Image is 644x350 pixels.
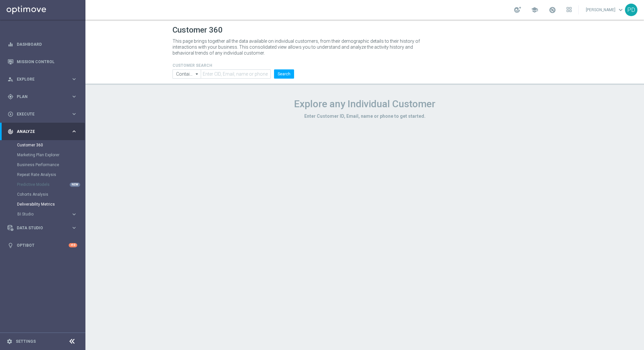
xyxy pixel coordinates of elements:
[617,6,624,13] span: keyboard_arrow_down
[172,98,557,110] h1: Explore any Individual Customer
[71,76,77,82] i: keyboard_arrow_right
[172,38,425,56] p: This page brings together all the data available on individual customers, from their demographic ...
[17,199,85,209] div: Deliverability Metrics
[7,59,78,64] button: Mission Control
[7,94,78,99] button: gps_fixed Plan keyboard_arrow_right
[8,111,13,117] i: play_circle_outline
[17,212,78,217] button: BI Studio keyboard_arrow_right
[17,150,85,160] div: Marketing Plan Explorer
[71,93,77,100] i: keyboard_arrow_right
[585,5,625,15] a: [PERSON_NAME]keyboard_arrow_down
[172,63,294,68] h4: CUSTOMER SEARCH
[8,129,71,135] div: Analyze
[17,189,85,199] div: Cohorts Analysis
[7,77,78,82] button: person_search Explore keyboard_arrow_right
[8,94,71,100] div: Plan
[7,129,78,134] button: track_changes Analyze keyboard_arrow_right
[531,6,538,13] span: school
[8,41,13,47] i: equalizer
[8,94,13,100] i: gps_fixed
[201,69,271,79] input: Enter CID, Email, name or phone
[7,338,12,344] i: settings
[8,237,77,254] div: Optibot
[8,76,71,82] div: Explore
[17,53,77,70] a: Mission Control
[17,180,85,189] div: Predictive Models
[7,225,78,231] button: Data Studio keyboard_arrow_right
[17,142,68,148] a: Customer 360
[7,42,78,47] button: equalizer Dashboard
[70,183,80,187] div: NEW
[17,192,68,197] a: Cohorts Analysis
[17,170,85,180] div: Repeat Rate Analysis
[7,112,78,117] button: play_circle_outline Execute keyboard_arrow_right
[8,129,13,135] i: track_changes
[69,243,77,247] div: +10
[8,53,77,70] div: Mission Control
[8,36,77,53] div: Dashboard
[274,69,294,79] button: Search
[17,237,69,254] a: Optibot
[17,209,85,219] div: BI Studio
[17,140,85,150] div: Customer 360
[17,202,68,207] a: Deliverability Metrics
[17,130,71,134] span: Analyze
[172,25,557,35] h1: Customer 360
[17,162,68,167] a: Business Performance
[172,113,557,119] h3: Enter Customer ID, Email, name or phone to get started.
[71,225,77,231] i: keyboard_arrow_right
[71,111,77,117] i: keyboard_arrow_right
[17,212,71,216] div: BI Studio
[71,211,77,217] i: keyboard_arrow_right
[17,95,71,99] span: Plan
[8,76,13,82] i: person_search
[8,111,71,117] div: Execute
[8,242,13,248] i: lightbulb
[17,172,68,177] a: Repeat Rate Analysis
[17,152,68,158] a: Marketing Plan Explorer
[625,4,637,16] div: PD
[7,243,78,248] button: lightbulb Optibot +10
[172,69,201,79] input: Contains
[17,112,71,116] span: Execute
[17,160,85,170] div: Business Performance
[17,212,64,216] span: BI Studio
[17,77,71,81] span: Explore
[17,226,71,230] span: Data Studio
[17,36,77,53] a: Dashboard
[8,225,71,231] div: Data Studio
[71,128,77,135] i: keyboard_arrow_right
[16,339,36,343] a: Settings
[194,70,200,78] i: arrow_drop_down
